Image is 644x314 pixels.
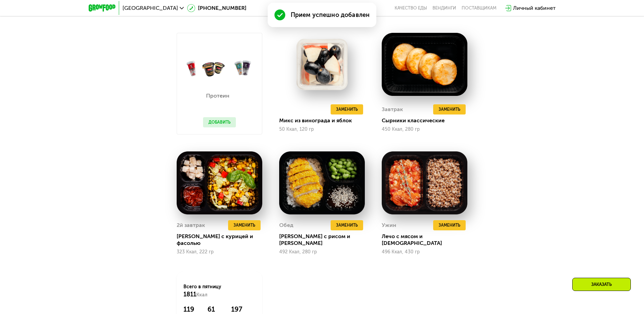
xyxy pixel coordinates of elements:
button: Заменить [433,220,466,230]
button: Заменить [331,220,363,230]
span: Ккал [196,292,207,298]
div: Ужин [382,220,396,230]
div: 197 [231,305,256,313]
div: 61 [207,305,223,313]
div: 450 Ккал, 280 гр [382,127,467,132]
img: Success [274,9,285,20]
div: поставщикам [462,5,496,11]
div: 323 Ккал, 222 гр [177,249,262,255]
div: Личный кабинет [513,4,556,12]
span: [GEOGRAPHIC_DATA] [123,5,178,11]
button: Заменить [228,220,261,230]
a: Вендинги [432,5,456,11]
button: Заменить [331,104,363,114]
div: [PERSON_NAME] с рисом и [PERSON_NAME] [279,233,370,247]
div: Обед [279,220,293,230]
div: 2й завтрак [177,220,205,230]
div: Заказать [572,278,631,291]
div: 492 Ккал, 280 гр [279,249,365,255]
div: Лечо с мясом и [DEMOGRAPHIC_DATA] [382,233,473,247]
div: 50 Ккал, 120 гр [279,127,365,132]
div: 496 Ккал, 430 гр [382,249,467,255]
span: Заменить [336,106,358,113]
p: Протеин [203,93,232,99]
span: Заменить [439,106,460,113]
div: Прием успешно добавлен [291,11,370,19]
div: Микс из винограда и яблок [279,117,370,124]
button: Заменить [433,104,466,114]
button: Добавить [203,117,236,127]
a: Качество еды [395,5,427,11]
span: 1811 [183,291,196,298]
div: [PERSON_NAME] с курицей и фасолью [177,233,268,247]
span: Заменить [336,222,358,229]
span: Заменить [439,222,460,229]
div: 119 [183,305,199,313]
span: Заменить [234,222,255,229]
a: [PHONE_NUMBER] [187,4,246,12]
div: Всего в пятницу [183,284,256,298]
div: Завтрак [382,104,403,114]
div: Сырники классические [382,117,473,124]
